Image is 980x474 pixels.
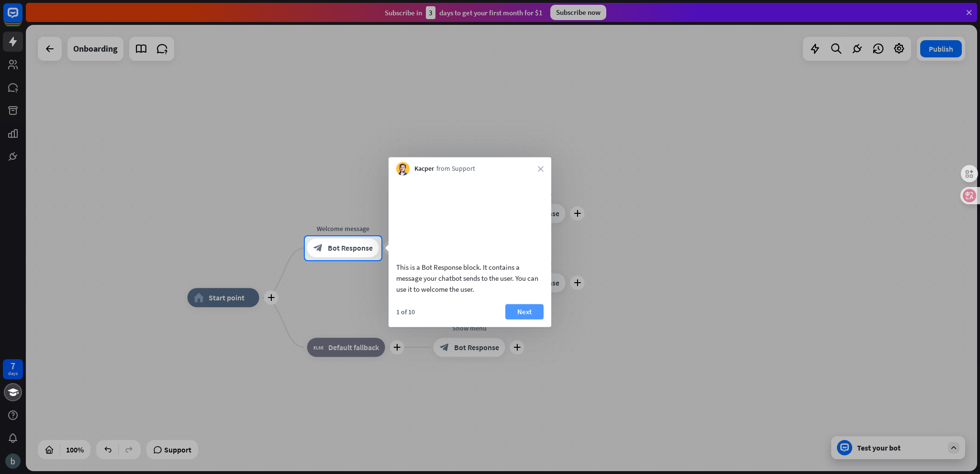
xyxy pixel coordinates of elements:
[505,304,544,319] button: Next
[414,164,434,174] span: Kacper
[538,166,544,172] i: close
[396,307,415,316] div: 1 of 10
[313,243,323,253] i: block_bot_response
[436,164,475,174] span: from Support
[328,243,373,253] span: Bot Response
[396,261,544,294] div: This is a Bot Response block. It contains a message your chatbot sends to the user. You can use i...
[8,4,36,33] button: Open LiveChat chat widget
